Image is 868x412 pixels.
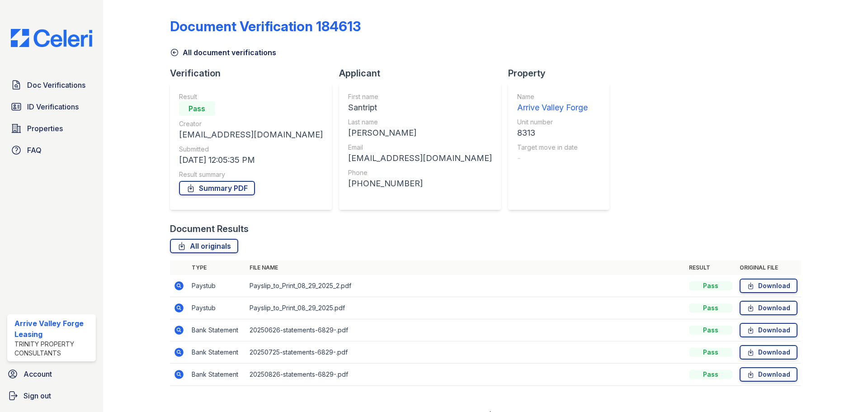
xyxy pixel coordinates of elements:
[170,223,249,235] div: Document Results
[689,326,732,335] div: Pass
[736,260,801,275] th: Original file
[517,92,588,114] a: Name Arrive Valley Forge
[188,341,246,364] td: Bank Statement
[246,319,685,341] td: 20250626-statements-6829-.pdf
[4,29,99,47] img: CE_Logo_Blue-a8612792a0a2168367f1c8372b55b34899dd931a85d93a1a3d3e32e68fde9ad4.png
[7,119,96,137] a: Properties
[508,67,617,80] div: Property
[27,123,63,134] span: Properties
[517,118,588,127] div: Unit number
[179,145,323,154] div: Submitted
[179,101,215,116] div: Pass
[170,67,339,80] div: Verification
[14,340,92,358] div: Trinity Property Consultants
[188,297,246,319] td: Paystub
[246,260,685,275] th: File name
[689,348,732,357] div: Pass
[348,118,492,127] div: Last name
[348,177,492,190] div: [PHONE_NUMBER]
[339,67,508,80] div: Applicant
[7,141,96,159] a: FAQ
[188,319,246,341] td: Bank Statement
[246,297,685,319] td: Payslip_to_Print_08_29_2025.pdf
[179,170,323,179] div: Result summary
[689,303,732,313] div: Pass
[348,152,492,165] div: [EMAIL_ADDRESS][DOMAIN_NAME]
[740,345,797,360] a: Download
[188,364,246,386] td: Bank Statement
[7,76,96,94] a: Doc Verifications
[348,127,492,139] div: [PERSON_NAME]
[7,98,96,116] a: ID Verifications
[24,390,51,401] span: Sign out
[348,101,492,114] div: Santript
[179,181,255,195] a: Summary PDF
[517,92,588,101] div: Name
[689,281,732,290] div: Pass
[170,239,238,253] a: All originals
[179,128,323,141] div: [EMAIL_ADDRESS][DOMAIN_NAME]
[179,92,323,101] div: Result
[517,143,588,152] div: Target move in date
[685,260,736,275] th: Result
[170,18,361,34] div: Document Verification 184613
[348,143,492,152] div: Email
[246,275,685,297] td: Payslip_to_Print_08_29_2025_2.pdf
[179,119,323,128] div: Creator
[246,341,685,364] td: 20250725-statements-6829-.pdf
[740,301,797,315] a: Download
[179,154,323,166] div: [DATE] 12:05:35 PM
[740,323,797,337] a: Download
[740,279,797,293] a: Download
[188,260,246,275] th: Type
[4,365,99,383] a: Account
[689,370,732,379] div: Pass
[348,92,492,101] div: First name
[348,168,492,177] div: Phone
[27,101,79,112] span: ID Verifications
[4,387,99,405] a: Sign out
[517,101,588,114] div: Arrive Valley Forge
[517,127,588,139] div: 8313
[517,152,588,165] div: -
[27,145,42,156] span: FAQ
[170,47,276,58] a: All document verifications
[27,80,85,90] span: Doc Verifications
[14,318,92,340] div: Arrive Valley Forge Leasing
[188,275,246,297] td: Paystub
[246,364,685,386] td: 20250826-statements-6829-.pdf
[740,367,797,382] a: Download
[24,369,52,379] span: Account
